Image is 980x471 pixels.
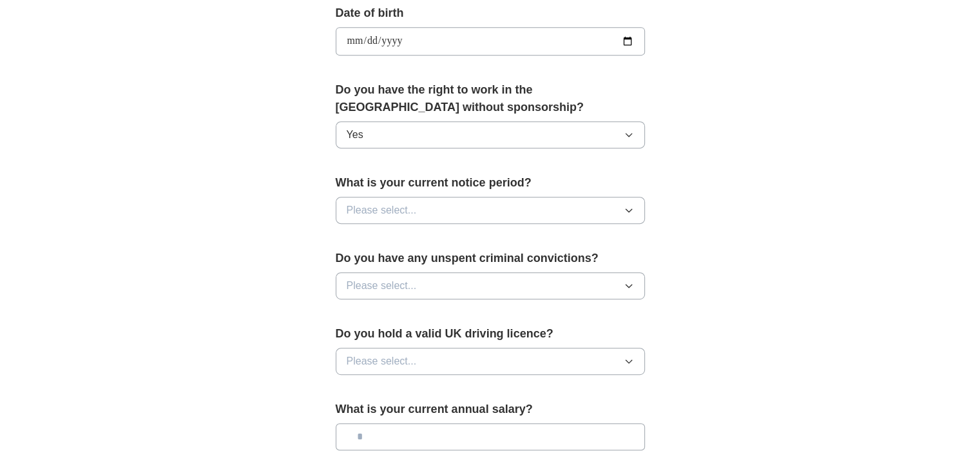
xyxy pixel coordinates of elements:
[336,401,645,418] label: What is your current annual salary?
[336,325,645,343] label: Do you hold a valid UK driving licence?
[347,127,363,143] span: Yes
[336,250,645,267] label: Do you have any unspent criminal convictions?
[336,348,645,375] button: Please select...
[336,272,645,299] button: Please select...
[347,203,417,218] span: Please select...
[336,5,645,22] label: Date of birth
[336,81,645,116] label: Do you have the right to work in the [GEOGRAPHIC_DATA] without sponsorship?
[347,278,417,294] span: Please select...
[336,174,645,192] label: What is your current notice period?
[347,354,417,369] span: Please select...
[336,121,645,148] button: Yes
[336,197,645,224] button: Please select...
